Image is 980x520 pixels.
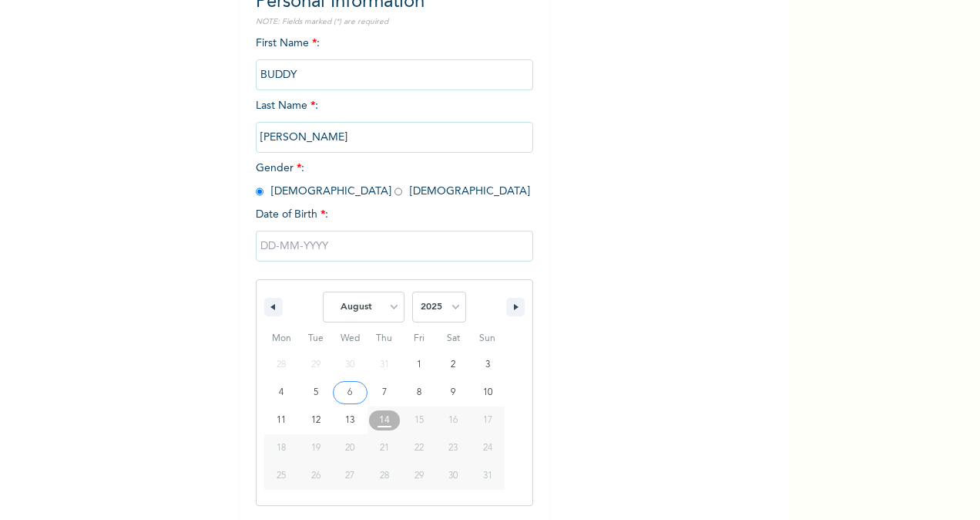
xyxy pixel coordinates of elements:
[380,434,389,462] span: 21
[333,326,367,351] span: Wed
[470,462,505,490] button: 31
[264,434,299,462] button: 18
[367,326,402,351] span: Thu
[256,100,533,143] span: Last Name :
[470,407,505,434] button: 17
[483,379,492,407] span: 10
[414,434,424,462] span: 22
[414,462,424,490] span: 29
[448,407,458,434] span: 16
[380,462,389,490] span: 28
[448,462,458,490] span: 30
[382,379,387,407] span: 7
[311,407,321,434] span: 12
[436,326,471,351] span: Sat
[264,407,299,434] button: 11
[256,207,328,223] span: Date of Birth :
[367,462,402,490] button: 28
[470,379,505,407] button: 10
[277,407,286,434] span: 11
[345,462,354,490] span: 27
[299,462,334,490] button: 26
[470,326,505,351] span: Sun
[401,434,436,462] button: 22
[417,379,421,407] span: 8
[256,122,533,153] input: Enter your last name
[345,407,354,434] span: 13
[333,379,367,407] button: 6
[299,379,334,407] button: 5
[485,351,490,379] span: 3
[401,326,436,351] span: Fri
[470,351,505,379] button: 3
[277,434,286,462] span: 18
[401,407,436,434] button: 15
[483,407,492,434] span: 17
[401,462,436,490] button: 29
[483,434,492,462] span: 24
[470,434,505,462] button: 24
[448,434,458,462] span: 23
[436,379,471,407] button: 9
[256,16,533,28] p: NOTE: Fields marked (*) are required
[277,462,286,490] span: 25
[483,462,492,490] span: 31
[311,462,321,490] span: 26
[256,59,533,90] input: Enter your first name
[367,379,402,407] button: 7
[436,407,471,434] button: 16
[314,379,318,407] span: 5
[379,407,390,434] span: 14
[436,434,471,462] button: 23
[347,379,352,407] span: 6
[311,434,321,462] span: 19
[264,462,299,490] button: 25
[333,434,367,462] button: 20
[345,434,354,462] span: 20
[279,379,284,407] span: 4
[414,407,424,434] span: 15
[299,407,334,434] button: 12
[256,231,533,262] input: DD-MM-YYYY
[264,379,299,407] button: 4
[333,462,367,490] button: 27
[256,38,533,80] span: First Name :
[451,379,455,407] span: 9
[333,407,367,434] button: 13
[417,351,421,379] span: 1
[299,434,334,462] button: 19
[264,326,299,351] span: Mon
[299,326,334,351] span: Tue
[367,407,402,434] button: 14
[256,163,530,197] span: Gender : [DEMOGRAPHIC_DATA] [DEMOGRAPHIC_DATA]
[436,351,471,379] button: 2
[367,434,402,462] button: 21
[451,351,455,379] span: 2
[436,462,471,490] button: 30
[401,379,436,407] button: 8
[401,351,436,379] button: 1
